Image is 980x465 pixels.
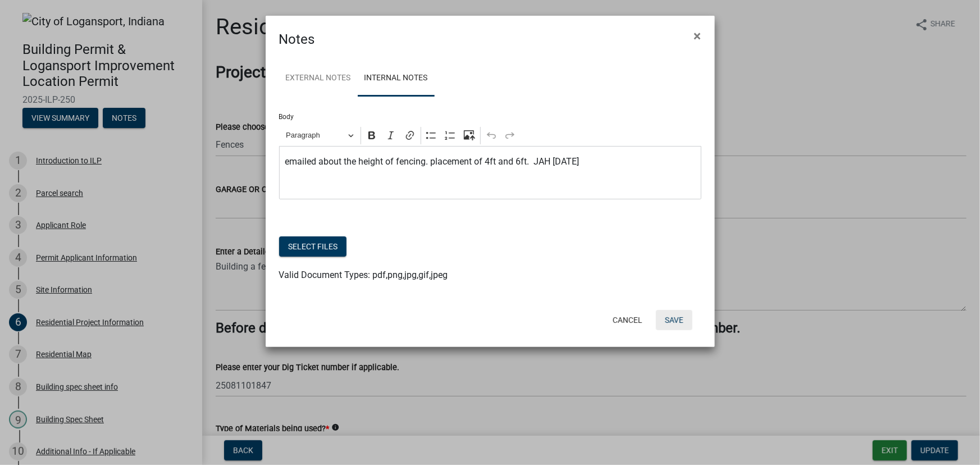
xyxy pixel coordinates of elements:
button: Save [656,310,692,330]
button: Paragraph, Heading [281,127,358,144]
button: Close [685,20,710,52]
label: Body [279,113,294,120]
h4: Notes [279,29,315,49]
div: Editor toolbar [279,125,701,146]
button: Cancel [604,310,651,330]
span: Valid Document Types: pdf,png,jpg,gif,jpeg [279,270,448,280]
p: emailed about the height of fencing. placement of 4ft and 6ft. JAH [DATE] [285,155,695,168]
span: × [694,28,701,44]
span: Paragraph [286,129,344,142]
a: External Notes [279,61,358,97]
div: Editor editing area: main. Press Alt+0 for help. [279,146,701,199]
a: Internal Notes [358,61,435,97]
button: Select files [279,236,347,257]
